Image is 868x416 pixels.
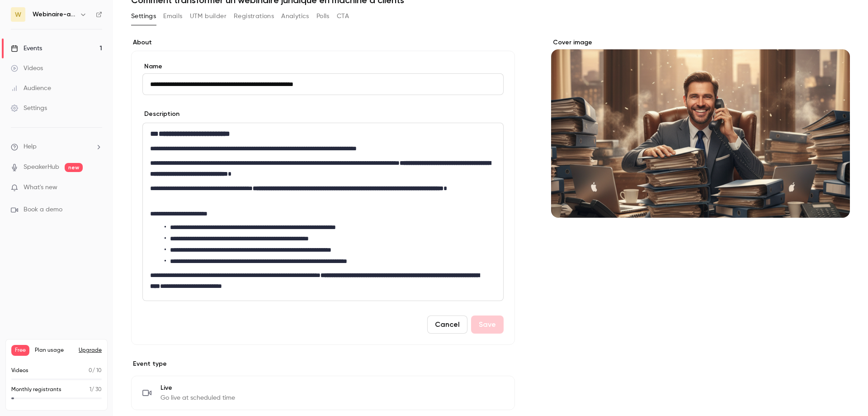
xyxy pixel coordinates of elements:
[11,345,29,356] span: Free
[190,9,226,24] button: UTM builder
[11,104,47,113] div: Settings
[11,367,28,375] p: Videos
[24,183,57,192] span: What's new
[551,38,850,218] section: Cover image
[131,38,515,47] label: About
[160,383,235,392] span: Live
[160,393,235,402] span: Go live at scheduled time
[79,347,102,354] button: Upgrade
[131,359,515,368] p: Event type
[143,123,503,301] div: editor
[142,110,179,119] label: Description
[337,9,349,24] button: CTA
[24,142,37,152] span: Help
[65,163,83,172] span: new
[11,84,51,93] div: Audience
[281,9,309,24] button: Analytics
[33,10,76,19] h6: Webinaire-avocats
[90,386,102,394] p: / 30
[11,386,61,394] p: Monthly registrants
[15,10,21,19] span: W
[90,387,91,392] span: 1
[89,367,102,375] p: / 10
[163,9,182,24] button: Emails
[24,163,59,172] a: SpeakerHub
[142,62,504,71] label: Name
[142,123,504,301] section: description
[11,142,102,152] li: help-dropdown-opener
[11,44,42,53] div: Events
[234,9,274,24] button: Registrations
[11,64,43,73] div: Videos
[427,316,467,334] button: Cancel
[35,347,73,354] span: Plan usage
[551,38,850,47] label: Cover image
[316,9,330,24] button: Polls
[24,205,62,215] span: Book a demo
[131,9,156,24] button: Settings
[89,368,92,373] span: 0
